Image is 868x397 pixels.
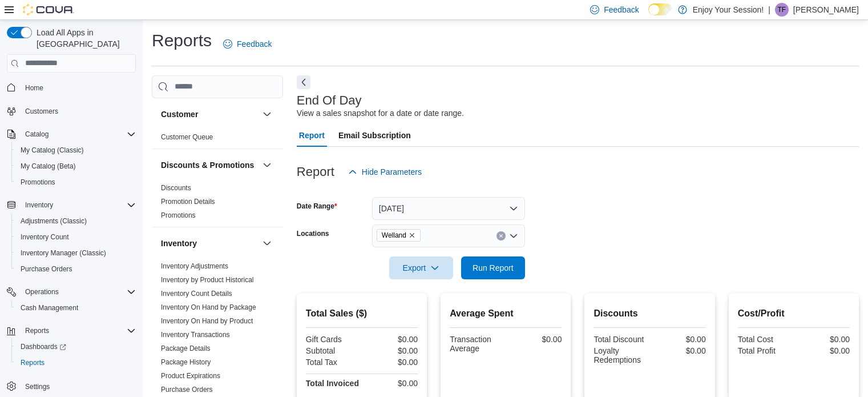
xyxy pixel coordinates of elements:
span: Inventory [21,198,136,212]
div: $0.00 [652,346,706,355]
span: Inventory Count Details [161,289,232,298]
a: Home [21,81,48,95]
button: Inventory [21,198,58,212]
span: Dashboards [16,340,136,354]
button: Inventory [161,238,258,249]
a: Inventory Adjustments [161,262,228,270]
button: Inventory Count [11,229,140,245]
a: Reports [16,356,49,370]
button: Next [297,75,310,89]
span: Load All Apps in [GEOGRAPHIC_DATA] [32,27,136,50]
div: $0.00 [508,335,562,344]
input: Dark Mode [648,3,672,15]
span: Purchase Orders [21,264,72,274]
div: Total Cost [738,335,792,344]
span: Catalog [21,127,136,141]
span: Settings [25,382,50,391]
button: [DATE] [372,197,525,220]
button: Reports [2,323,140,339]
div: $0.00 [364,335,418,344]
a: Feedback [219,33,276,55]
a: Cash Management [16,301,83,315]
span: Package History [161,358,211,367]
a: Dashboards [16,340,71,354]
button: Inventory [2,197,140,213]
div: $0.00 [364,346,418,355]
a: Inventory by Product Historical [161,276,254,284]
a: Inventory Transactions [161,331,230,339]
span: Feedback [604,4,639,15]
a: Inventory On Hand by Product [161,317,253,325]
span: Reports [21,358,45,367]
span: Inventory Manager (Classic) [16,246,136,260]
span: Promotions [161,211,196,220]
a: Customers [21,105,63,118]
div: Total Tax [306,358,360,367]
div: Gift Cards [306,335,360,344]
a: My Catalog (Beta) [16,159,80,173]
span: Purchase Orders [161,385,213,394]
span: Home [25,83,43,93]
span: Inventory Count [16,230,136,244]
a: Promotions [161,211,196,219]
span: Customer Queue [161,133,213,142]
div: $0.00 [364,379,418,388]
button: Inventory Manager (Classic) [11,245,140,261]
a: Customer Queue [161,133,213,141]
span: Operations [21,285,136,299]
span: Reports [16,356,136,370]
span: Report [299,124,325,147]
span: Email Subscription [338,124,411,147]
button: Operations [2,284,140,300]
button: Customers [2,103,140,119]
button: Purchase Orders [11,261,140,277]
h1: Reports [152,29,212,52]
h2: Discounts [594,307,705,320]
span: Export [396,256,446,279]
span: Run Report [473,262,514,274]
div: $0.00 [796,346,850,355]
span: Dashboards [21,342,66,351]
a: Purchase Orders [16,262,77,276]
span: Feedback [237,38,272,50]
a: Inventory Count Details [161,290,232,298]
a: Product Expirations [161,372,220,380]
a: Inventory Manager (Classic) [16,246,111,260]
span: Cash Management [16,301,136,315]
div: $0.00 [652,335,706,344]
label: Locations [297,229,329,238]
span: Reports [21,324,136,338]
a: Package History [161,358,211,366]
span: My Catalog (Beta) [21,162,76,171]
a: Purchase Orders [161,386,213,394]
span: Inventory Manager (Classic) [21,248,106,258]
h3: Report [297,165,334,179]
span: Customers [25,107,58,116]
button: Hide Parameters [344,161,426,183]
button: Discounts & Promotions [260,158,274,172]
button: Adjustments (Classic) [11,213,140,229]
div: Customer [152,130,283,149]
button: Settings [2,378,140,394]
a: Promotion Details [161,198,215,206]
span: Home [21,81,136,95]
label: Date Range [297,202,337,211]
div: Toni Fournier [775,3,789,17]
p: [PERSON_NAME] [793,3,859,17]
div: Loyalty Redemptions [594,346,647,364]
button: My Catalog (Beta) [11,158,140,174]
button: Catalog [2,126,140,142]
button: Clear input [496,231,506,240]
span: Package Details [161,344,211,353]
a: Inventory On Hand by Package [161,303,256,311]
a: Adjustments (Classic) [16,214,91,228]
span: Promotions [21,178,55,187]
span: Welland [377,229,421,242]
h3: Inventory [161,238,197,249]
span: Promotion Details [161,197,215,206]
p: | [768,3,770,17]
button: Operations [21,285,63,299]
button: Promotions [11,174,140,190]
button: Inventory [260,236,274,250]
button: Reports [21,324,54,338]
